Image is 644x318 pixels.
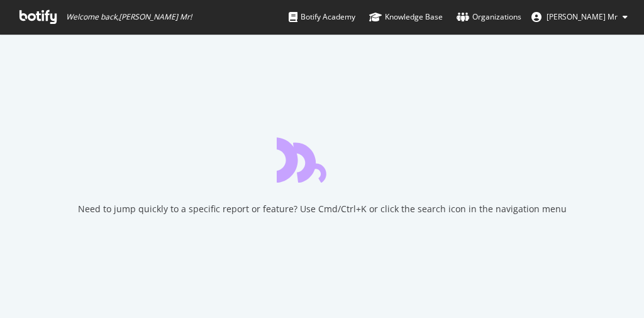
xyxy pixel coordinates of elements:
div: Organizations [457,11,521,23]
span: Rob Mr [547,11,618,22]
span: Welcome back, [PERSON_NAME] Mr ! [66,12,192,22]
div: Need to jump quickly to a specific report or feature? Use Cmd/Ctrl+K or click the search icon in ... [78,203,567,215]
div: Botify Academy [289,11,355,23]
button: [PERSON_NAME] Mr [521,7,638,27]
div: animation [277,137,367,183]
div: Knowledge Base [369,11,443,23]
